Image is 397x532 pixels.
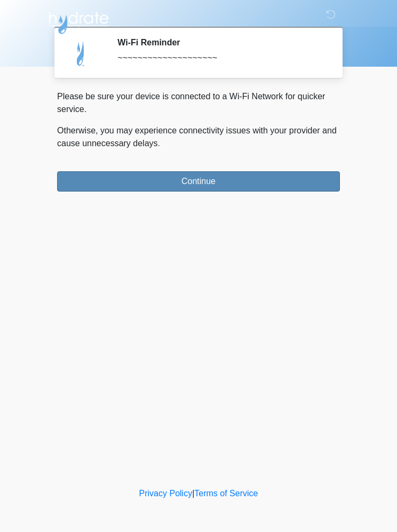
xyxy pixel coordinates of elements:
[158,139,160,148] span: .
[117,52,324,65] div: ~~~~~~~~~~~~~~~~~~~~
[139,489,193,498] a: Privacy Policy
[46,8,110,35] img: Hydrate IV Bar - Flagstaff Logo
[192,489,194,498] a: |
[57,124,340,150] p: Otherwise, you may experience connectivity issues with your provider and cause unnecessary delays
[57,171,340,192] button: Continue
[57,90,340,116] p: Please be sure your device is connected to a Wi-Fi Network for quicker service.
[65,37,97,69] img: Agent Avatar
[194,489,258,498] a: Terms of Service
